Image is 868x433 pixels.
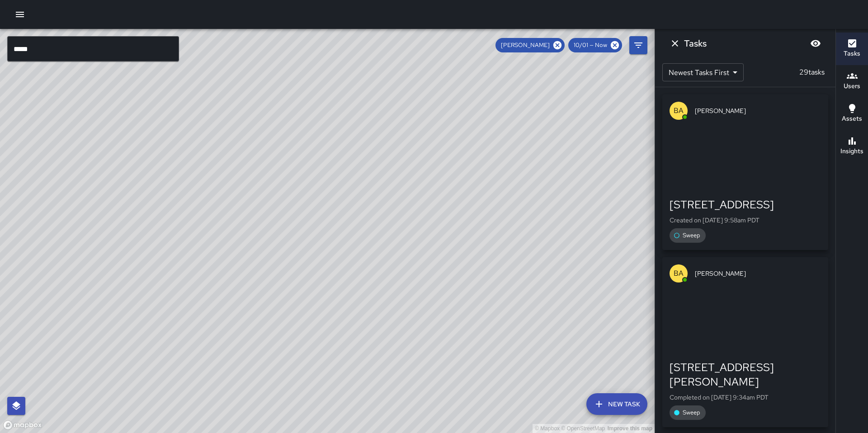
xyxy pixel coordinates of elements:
[495,41,555,50] span: [PERSON_NAME]
[840,146,863,156] h6: Insights
[495,38,565,52] div: [PERSON_NAME]
[836,65,868,98] button: Users
[662,94,828,250] button: BA[PERSON_NAME][STREET_ADDRESS]Created on [DATE] 9:58am PDTSweep
[677,408,706,417] span: Sweep
[662,63,744,81] div: Newest Tasks First
[670,393,821,402] p: Completed on [DATE] 9:34am PDT
[568,41,613,50] span: 10/01 — Now
[670,198,821,212] div: [STREET_ADDRESS]
[844,49,860,59] h6: Tasks
[796,67,828,78] p: 29 tasks
[695,106,821,115] span: [PERSON_NAME]
[836,98,868,130] button: Assets
[586,393,647,415] button: New Task
[670,216,821,225] p: Created on [DATE] 9:58am PDT
[666,34,684,52] button: Dismiss
[842,114,862,124] h6: Assets
[629,36,647,54] button: Filters
[568,38,622,52] div: 10/01 — Now
[695,269,821,278] span: [PERSON_NAME]
[662,257,828,427] button: BA[PERSON_NAME][STREET_ADDRESS][PERSON_NAME]Completed on [DATE] 9:34am PDTSweep
[674,105,684,116] p: BA
[677,231,706,240] span: Sweep
[684,36,707,51] h6: Tasks
[674,268,684,279] p: BA
[836,130,868,163] button: Insights
[836,33,868,65] button: Tasks
[807,34,825,52] button: Blur
[844,81,860,91] h6: Users
[670,360,821,389] div: [STREET_ADDRESS][PERSON_NAME]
